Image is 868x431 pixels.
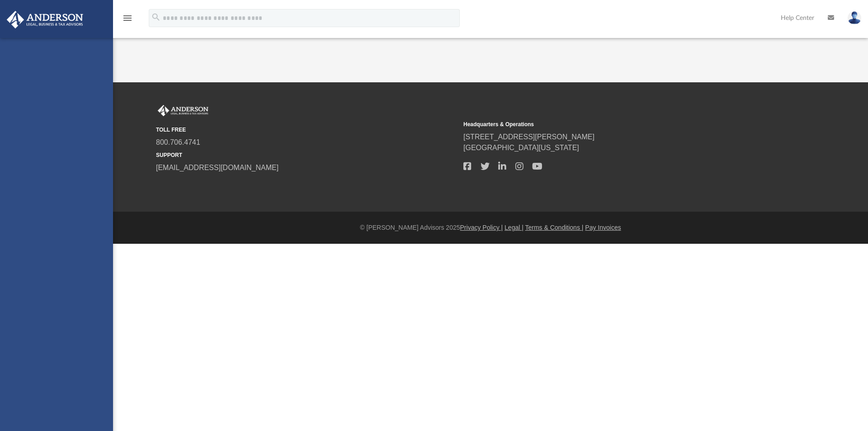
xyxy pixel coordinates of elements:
a: [STREET_ADDRESS][PERSON_NAME] [463,133,594,141]
img: User Pic [848,11,861,24]
img: Anderson Advisors Platinum Portal [156,105,210,117]
a: Legal | [505,224,524,231]
a: Pay Invoices [585,224,621,231]
div: © [PERSON_NAME] Advisors 2025 [113,223,868,232]
a: Terms & Conditions | [525,224,584,231]
a: menu [122,17,133,24]
a: [EMAIL_ADDRESS][DOMAIN_NAME] [156,164,278,171]
a: Privacy Policy | [460,224,503,231]
img: Anderson Advisors Platinum Portal [4,11,86,28]
small: SUPPORT [156,151,457,159]
small: TOLL FREE [156,126,457,134]
small: Headquarters & Operations [463,120,764,128]
i: search [151,12,161,22]
i: menu [122,13,133,24]
a: 800.706.4741 [156,138,200,146]
a: [GEOGRAPHIC_DATA][US_STATE] [463,144,579,152]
